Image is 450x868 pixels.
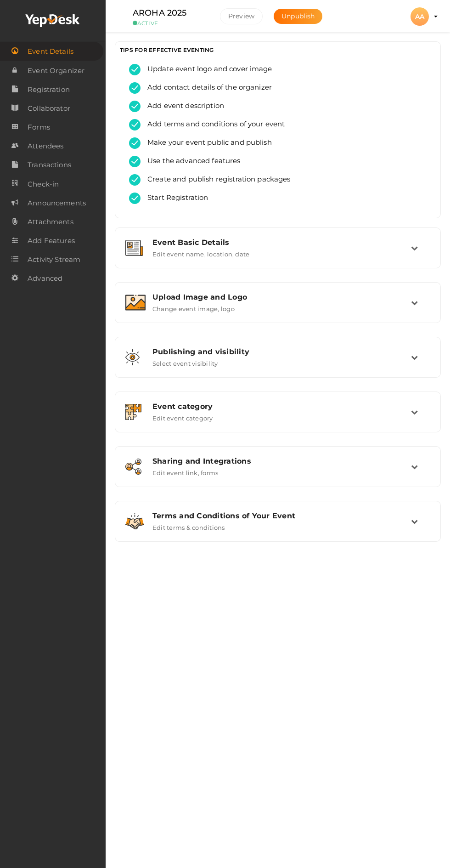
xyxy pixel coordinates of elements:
span: Add Features [28,232,75,250]
span: Publishing and visibility [152,347,249,356]
div: Event Basic Details [152,238,411,247]
span: Activity Stream [28,250,80,269]
span: Unpublish [281,12,315,20]
span: Forms [28,118,50,136]
label: Edit event name, location, date [152,247,249,258]
span: Announcements [28,194,86,212]
span: Advanced [28,269,62,288]
div: Sharing and Integrations [152,457,411,465]
span: Check-in [28,175,59,193]
span: Make your event public and publish [141,137,272,149]
img: tick-success.svg [129,119,141,130]
img: tick-success.svg [129,174,141,186]
div: Terms and Conditions of Your Event [152,511,411,520]
label: Change event image, logo [152,301,235,312]
span: Update event logo and cover image [141,64,272,75]
label: Edit event link, forms [152,465,218,477]
span: Use the advanced features [141,156,241,167]
button: Preview [220,8,263,24]
img: event-details.svg [125,240,143,256]
img: shared-vision.svg [125,349,140,365]
span: Attachments [28,213,73,231]
div: AA [411,7,429,26]
a: Terms and Conditions of Your Event Edit terms & conditions [120,524,436,533]
button: Unpublish [274,9,322,24]
span: Start Registration [141,193,208,204]
span: Registration [28,80,70,99]
span: Transactions [28,156,71,174]
profile-pic: AA [411,12,429,21]
img: sharing.svg [125,459,141,475]
a: Publishing and visibility Select event visibility [120,360,436,369]
span: Attendees [28,137,63,155]
a: Event category Edit event category [120,415,436,424]
small: ACTIVE [133,20,206,27]
span: Add contact details of the organizer [141,82,272,94]
img: category.svg [125,404,141,420]
img: tick-success.svg [129,101,141,112]
label: Select event visibility [152,356,218,367]
span: Collaborator [28,99,70,118]
a: Upload Image and Logo Change event image, logo [120,306,436,314]
span: Event Organizer [28,62,84,80]
img: tick-success.svg [129,64,141,75]
label: AROHA 2025 [133,6,186,20]
div: Event category [152,402,411,411]
label: Edit terms & conditions [152,520,225,531]
span: Add event description [141,101,224,112]
span: Create and publish registration packages [141,174,291,186]
label: Edit event category [152,411,213,422]
img: tick-success.svg [129,156,141,167]
a: Sharing and Integrations Edit event link, forms [120,470,436,478]
img: tick-success.svg [129,137,141,149]
img: handshake.svg [125,513,144,529]
img: image.svg [125,295,146,311]
span: Add terms and conditions of your event [141,119,285,130]
img: tick-success.svg [129,193,141,204]
h3: TIPS FOR EFFECTIVE EVENTING [120,46,436,53]
div: Upload Image and Logo [152,293,411,301]
img: tick-success.svg [129,82,141,94]
a: Event Basic Details Edit event name, location, date [120,251,436,260]
button: AA [408,7,432,26]
span: Event Details [28,42,73,61]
